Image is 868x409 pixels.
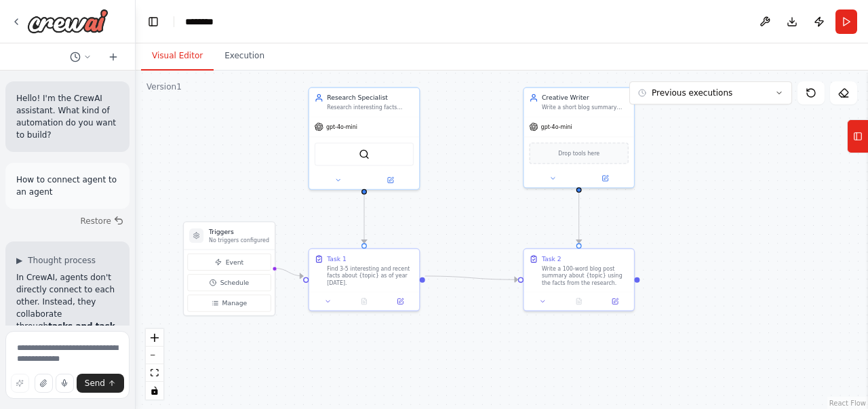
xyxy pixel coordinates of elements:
span: Drop tools here [558,149,599,157]
button: Event [187,254,271,271]
strong: tasks and task context [16,322,115,343]
div: Creative Writer [542,94,629,102]
button: zoom out [146,347,163,364]
button: Execution [214,42,275,71]
span: Manage [222,298,248,307]
div: Research SpecialistResearch interesting facts about the topic: {topic}gpt-4o-miniSerperDevTool [309,87,420,190]
div: Research Specialist [327,94,414,102]
span: gpt-4o-mini [326,123,357,131]
span: ▶ [16,255,22,266]
button: Click to speak your automation idea [56,374,74,393]
div: Creative WriterWrite a short blog summary using the research data provided to yougpt-4o-miniDrop ... [523,87,635,188]
g: Edge from 0f1f485d-4ace-43a1-8269-264ddf72e280 to 0315a70d-c65d-4d6f-871b-48f00556651d [359,194,368,243]
g: Edge from 85f73df3-4aa6-4596-ad0a-6ba9ed3257e3 to 4c2bd0bb-50ea-4191-9948-6fa48c21bd42 [574,193,583,244]
div: Version 1 [146,81,182,92]
button: zoom in [146,329,163,347]
div: Find 3-5 interesting and recent facts about {topic} as of year [DATE]. [327,265,414,287]
p: No triggers configured [209,237,269,244]
button: Open in side panel [365,175,416,186]
img: Logo [27,9,108,33]
div: React Flow controls [146,329,163,400]
button: Switch to previous chat [64,49,97,65]
button: ▶Thought process [16,255,96,266]
span: Schedule [220,278,249,287]
g: Edge from triggers to 0315a70d-c65d-4d6f-871b-48f00556651d [274,264,304,281]
span: gpt-4o-mini [541,123,572,131]
button: Schedule [187,274,271,291]
div: Task 2Write a 100-word blog post summary about {topic} using the facts from the research. [523,248,635,311]
button: Manage [187,294,271,311]
button: Send [77,374,124,393]
img: SerperDevTool [359,149,370,159]
h3: Triggers [209,228,269,237]
nav: breadcrumb [185,15,214,28]
button: Start a new chat [102,49,124,65]
div: Task 1 [327,254,347,263]
span: Thought process [28,255,96,266]
div: Task 1Find 3-5 interesting and recent facts about {topic} as of year [DATE]. [309,248,420,311]
g: Edge from 0315a70d-c65d-4d6f-871b-48f00556651d to 4c2bd0bb-50ea-4191-9948-6fa48c21bd42 [425,271,518,284]
span: Event [226,258,243,267]
button: fit view [146,364,163,382]
span: Send [85,378,105,389]
button: Improve this prompt [11,374,29,393]
div: Task 2 [542,254,561,263]
p: In CrewAI, agents don't directly connect to each other. Instead, they collaborate through . Here'... [16,271,119,357]
p: Hello! I'm the CrewAI assistant. What kind of automation do you want to build? [16,92,119,141]
button: Visual Editor [141,42,214,71]
button: Upload files [35,374,53,393]
div: Write a short blog summary using the research data provided to you [542,104,629,111]
button: Open in side panel [385,296,416,307]
button: Open in side panel [599,296,630,307]
button: Restore [75,212,130,231]
button: Previous executions [629,81,792,104]
button: Hide left sidebar [144,12,163,31]
span: Previous executions [652,87,732,98]
div: Research interesting facts about the topic: {topic} [327,104,414,111]
p: How to connect agent to an agent [16,174,119,198]
a: React Flow attribution [829,400,866,407]
button: Open in side panel [580,173,631,184]
div: Write a 100-word blog post summary about {topic} using the facts from the research. [542,265,629,287]
button: No output available [345,296,383,307]
button: toggle interactivity [146,382,163,400]
div: TriggersNo triggers configuredEventScheduleManage [183,221,275,316]
button: No output available [560,296,598,307]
